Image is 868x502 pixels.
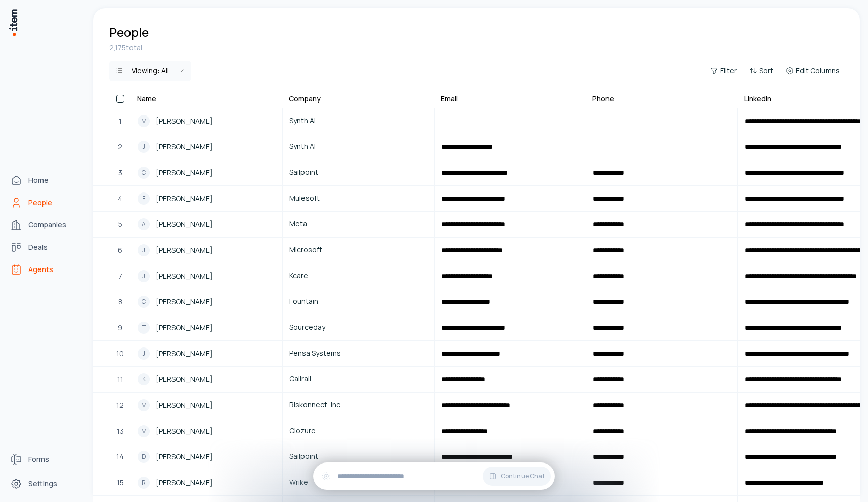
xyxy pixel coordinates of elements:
div: J [138,141,150,153]
span: 8 [118,296,122,307]
div: K [138,373,150,385]
span: Continue Chat [501,472,545,480]
span: [PERSON_NAME] [156,193,213,204]
span: [PERSON_NAME] [156,426,213,437]
div: R [138,477,150,489]
span: Settings [28,479,57,489]
div: M [138,425,150,437]
button: Sort [745,64,777,78]
div: D [138,451,150,463]
span: Sourceday [289,322,427,333]
a: Deals [6,237,83,257]
a: R[PERSON_NAME] [132,471,282,495]
span: Sailpoint [289,167,427,178]
span: Mulesoft [289,192,427,204]
span: 6 [118,245,122,256]
span: 5 [118,219,122,230]
span: [PERSON_NAME] [156,271,213,282]
span: Sailpoint [289,451,427,462]
a: Sailpoint [283,445,433,469]
span: 10 [116,348,124,359]
div: M [138,399,150,411]
span: Companies [28,220,66,230]
a: Wrike [283,471,433,495]
span: 9 [118,322,122,333]
a: K[PERSON_NAME] [132,367,282,392]
a: Microsoft [283,238,433,262]
a: Pensa Systems [283,341,433,366]
div: Phone [592,94,614,104]
span: Pensa Systems [289,347,427,359]
span: [PERSON_NAME] [156,374,213,385]
span: [PERSON_NAME] [156,322,213,333]
div: Continue Chat [313,462,555,490]
span: Riskonnect, Inc. [289,399,427,410]
span: 7 [118,271,122,282]
a: People [6,192,83,213]
a: Kcare [283,264,433,288]
span: [PERSON_NAME] [156,451,213,462]
span: Agents [28,264,53,275]
span: [PERSON_NAME] [156,400,213,411]
span: [PERSON_NAME] [156,245,213,256]
a: F[PERSON_NAME] [132,186,282,211]
span: [PERSON_NAME] [156,296,213,307]
a: Riskonnect, Inc. [283,393,433,417]
a: Agents [6,259,83,280]
a: T[PERSON_NAME] [132,316,282,340]
div: Email [441,94,458,104]
span: Deals [28,242,48,252]
div: LinkedIn [744,94,771,104]
h1: People [109,24,149,41]
a: Fountain [283,290,433,314]
span: 4 [118,193,122,204]
div: F [138,192,150,205]
span: 11 [117,374,123,385]
span: 14 [116,451,124,462]
span: 2 [118,141,122,152]
span: Edit Columns [796,66,840,76]
button: Continue Chat [483,467,551,486]
a: J[PERSON_NAME] [132,341,282,366]
a: M[PERSON_NAME] [132,393,282,417]
a: J[PERSON_NAME] [132,264,282,288]
span: Clozure [289,425,427,436]
span: Wrike [289,477,427,488]
div: T [138,322,150,334]
div: Viewing: [132,66,169,76]
span: [PERSON_NAME] [156,219,213,230]
a: Clozure [283,419,433,443]
span: [PERSON_NAME] [156,141,213,152]
a: Synth AI [283,135,433,159]
span: [PERSON_NAME] [156,115,213,127]
span: Meta [289,218,427,229]
div: C [138,167,150,179]
span: 13 [117,426,124,437]
a: C[PERSON_NAME] [132,161,282,185]
span: 15 [117,477,124,488]
button: Edit Columns [782,64,844,78]
div: Company [289,94,321,104]
div: J [138,244,150,256]
a: Home [6,170,83,190]
span: Forms [28,454,49,465]
div: 2,175 total [109,43,844,53]
span: People [28,198,52,208]
span: 1 [119,115,122,127]
img: Item Brain Logo [8,8,18,37]
a: Settings [6,474,83,494]
span: Filter [720,66,737,76]
a: J[PERSON_NAME] [132,238,282,262]
a: Companies [6,215,83,235]
span: Callrail [289,373,427,384]
span: Home [28,175,49,185]
div: J [138,347,150,360]
button: Filter [706,64,741,78]
span: Fountain [289,296,427,307]
span: Synth AI [289,115,427,126]
div: A [138,218,150,230]
div: Name [137,94,156,104]
a: Sailpoint [283,161,433,185]
span: [PERSON_NAME] [156,477,213,488]
span: Kcare [289,270,427,281]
